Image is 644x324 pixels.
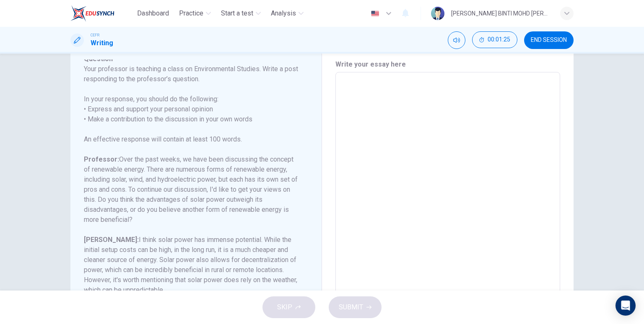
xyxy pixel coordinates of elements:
[134,6,172,21] button: Dashboard
[615,296,636,316] div: Open Intercom Messenger
[335,59,560,69] h6: Write your essay here
[84,235,298,295] h6: I think solar power has immense potential. While the initial setup costs can be high, in the long...
[137,8,169,18] span: Dashboard
[70,5,134,22] a: EduSynch logo
[179,8,203,18] span: Practice
[84,94,298,124] h6: In your response, you should do the following: • Express and support your personal opinion • Make...
[431,7,444,20] img: Profile picture
[84,134,298,144] h6: An effective response will contain at least 100 words.
[84,236,139,244] b: [PERSON_NAME]:
[70,5,114,22] img: EduSynch logo
[472,31,517,48] button: 00:01:25
[84,154,298,225] h6: Over the past weeks, we have been discussing the concept of renewable energy. There are numerous ...
[91,38,113,48] h1: Writing
[91,32,99,38] span: CEFR
[448,31,465,49] div: Mute
[451,8,550,18] div: [PERSON_NAME] BINTI MOHD [PERSON_NAME]
[531,37,567,44] span: END SESSION
[370,10,380,17] img: en
[218,6,264,21] button: Start a test
[84,64,298,84] h6: Your professor is teaching a class on Environmental Studies. Write a post responding to the profe...
[524,31,574,49] button: END SESSION
[84,155,119,163] b: Professor:
[271,8,296,18] span: Analysis
[488,36,510,43] span: 00:01:25
[221,8,253,18] span: Start a test
[472,31,517,49] div: Hide
[267,6,307,21] button: Analysis
[176,6,214,21] button: Practice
